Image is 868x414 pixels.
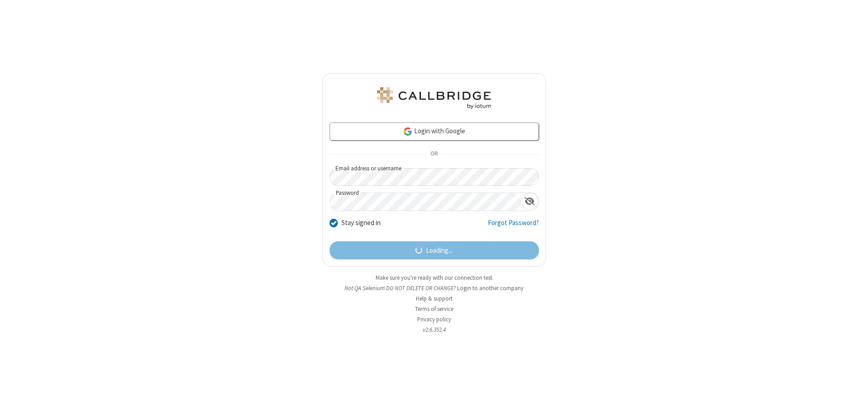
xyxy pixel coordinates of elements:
span: Loading... [426,245,453,256]
input: Password [330,193,521,211]
div: Show password [521,193,538,210]
a: Privacy policy [417,315,451,323]
label: Stay signed in [341,218,381,228]
a: Login with Google [330,122,539,141]
a: Help & support [416,295,453,302]
a: Make sure you're ready with our connection test [376,274,492,282]
li: v2.6.352.4 [322,325,546,334]
a: Terms of service [415,305,453,313]
a: Forgot Password? [488,218,539,235]
img: QA Selenium DO NOT DELETE OR CHANGE [375,87,493,109]
input: Email address or username [330,168,539,186]
li: Not QA Selenium DO NOT DELETE OR CHANGE? [322,284,546,292]
img: google-icon.png [403,127,413,136]
span: OR [427,148,441,161]
button: Loading... [330,241,539,259]
button: Login to another company [457,284,524,292]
